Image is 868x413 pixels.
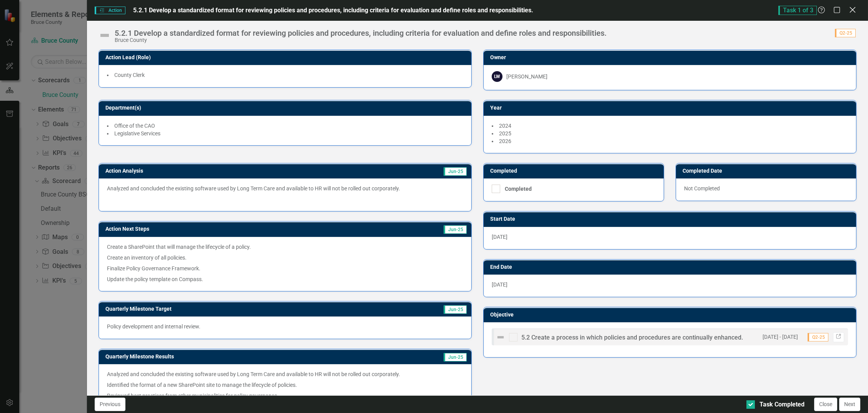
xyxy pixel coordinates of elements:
[105,354,374,360] h3: Quarterly Milestone Results
[444,167,467,176] span: Jun-25
[105,105,467,111] h3: Department(s)
[492,71,502,82] div: LW
[499,138,511,144] span: 2026
[105,306,372,312] h3: Quarterly Milestone Target
[490,264,852,270] h3: End Date
[839,398,860,411] button: Next
[107,274,463,283] p: Update the policy template on Compass.
[107,185,463,194] p: Analyzed and concluded the existing software used by Long Term Care and available to HR will not ...
[490,105,852,111] h3: Year
[105,226,340,232] h3: Action Next Steps
[98,29,111,42] img: Not Defined
[521,334,743,341] span: 5.2 Create a process in which policies and procedures are continually enhanced.
[490,312,852,318] h3: Objective
[115,29,607,37] div: 5.2.1 Develop a standardized format for reviewing policies and procedures, including criteria for...
[114,123,155,129] span: Office of the CAO
[444,353,467,361] span: Jun-25
[114,130,160,137] span: Legislative Services
[107,370,463,380] p: Analyzed and concluded the existing software used by Long Term Care and available to HR will not ...
[133,7,533,14] span: 5.2.1 Develop a standardized format for reviewing policies and procedures, including criteria for...
[814,398,837,411] button: Close
[95,398,125,411] button: Previous
[683,168,852,174] h3: Completed Date
[490,168,660,174] h3: Completed
[105,55,467,60] h3: Action Lead (Role)
[496,333,505,342] img: Not Defined
[499,123,511,129] span: 2024
[506,73,548,80] div: [PERSON_NAME]
[107,380,463,390] p: Identified the format of a new SharePoint site to manage the lifecycle of policies.
[444,225,467,234] span: Jun-25
[105,168,327,174] h3: Action Analysis
[492,234,507,240] span: [DATE]
[107,323,463,330] p: Policy development and internal review.
[492,281,507,288] span: [DATE]
[114,72,145,78] span: County Clerk
[676,178,856,201] div: Not Completed
[115,37,607,43] div: Bruce County
[107,243,463,252] p: Create a SharePoint that will manage the lifecycle of a policy.
[499,130,511,137] span: 2025
[808,333,828,341] span: Q2-25
[107,252,463,263] p: Create an inventory of all policies.
[107,263,463,274] p: Finalize Policy Governance Framework.
[835,29,856,37] span: Q2-25
[490,216,852,222] h3: Start Date
[490,55,852,60] h3: Owner
[95,7,125,14] span: Action
[107,390,463,401] p: Reviewed best practices from other municipalities for policy governance.
[763,333,798,341] small: [DATE] - [DATE]
[444,305,467,314] span: Jun-25
[778,6,817,15] span: Task 1 of 3
[759,400,805,409] div: Task Completed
